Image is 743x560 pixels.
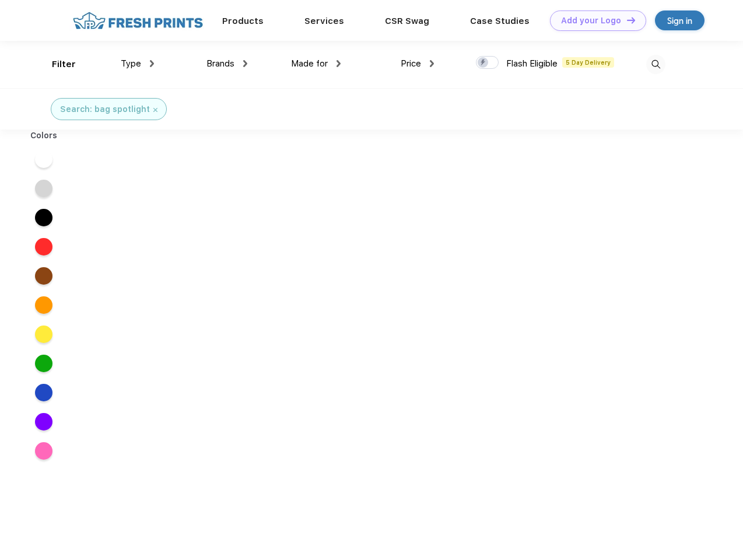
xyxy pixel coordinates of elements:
[22,129,66,142] div: Colors
[430,60,434,67] img: dropdown.png
[337,60,341,67] img: dropdown.png
[291,58,328,69] span: Made for
[655,10,705,30] a: Sign in
[150,60,154,67] img: dropdown.png
[667,14,692,27] div: Sign in
[69,10,206,31] img: fo%20logo%202.webp
[60,103,150,116] div: Search: bag spotlight
[561,16,621,26] div: Add your Logo
[121,58,141,69] span: Type
[222,16,264,26] a: Products
[153,108,157,112] img: filter_cancel.svg
[562,57,614,68] span: 5 Day Delivery
[646,55,665,74] img: desktop_search.svg
[243,60,247,67] img: dropdown.png
[401,58,421,69] span: Price
[506,58,558,69] span: Flash Eligible
[627,17,635,23] img: DT
[52,58,76,71] div: Filter
[206,58,234,69] span: Brands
